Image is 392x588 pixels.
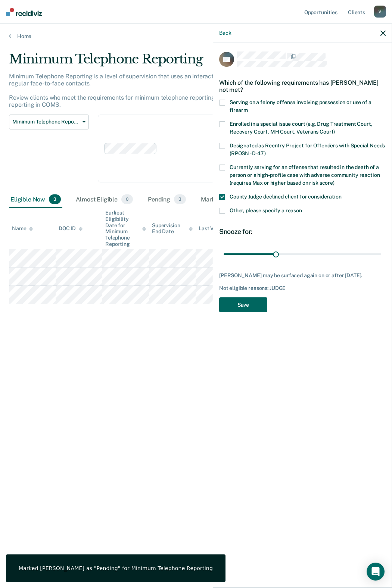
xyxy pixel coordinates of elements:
[121,194,133,204] span: 0
[6,8,42,16] img: Recidiviz
[374,6,386,18] div: V
[230,164,380,186] span: Currently serving for an offense that resulted in the death of a person or a high-profile case wi...
[219,285,386,291] div: Not eligible reasons: JUDGE
[230,121,372,135] span: Enrolled in a special issue court (e.g. Drug Treatment Court, Recovery Court, MH Court, Veterans ...
[219,272,386,279] div: [PERSON_NAME] may be surfaced again on or after [DATE].
[59,225,83,232] div: DOC ID
[105,210,146,247] div: Earliest Eligibility Date for Minimum Telephone Reporting
[74,191,134,208] div: Almost Eligible
[219,30,231,36] button: Back
[230,143,385,156] span: Designated as Reentry Project for Offenders with Special Needs (RPOSN - D-47)
[152,222,193,235] div: Supervision End Date
[230,194,342,200] span: County Judge declined client for consideration
[9,33,383,40] a: Home
[219,297,267,313] button: Save
[219,73,386,99] div: Which of the following requirements has [PERSON_NAME] not met?
[199,191,265,208] div: Marked Ineligible
[19,565,213,572] div: Marked [PERSON_NAME] as "Pending" for Minimum Telephone Reporting
[12,225,33,232] div: Name
[174,194,186,204] span: 3
[199,225,235,232] div: Last Viewed
[9,51,362,73] div: Minimum Telephone Reporting
[9,73,361,109] p: Minimum Telephone Reporting is a level of supervision that uses an interactive voice recognition ...
[9,191,62,208] div: Eligible Now
[230,99,371,113] span: Serving on a felony offense involving possession or use of a firearm
[367,563,385,581] div: Open Intercom Messenger
[146,191,187,208] div: Pending
[230,207,302,213] span: Other, please specify a reason
[49,194,61,204] span: 3
[12,119,80,125] span: Minimum Telephone Reporting
[219,228,386,236] div: Snooze for:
